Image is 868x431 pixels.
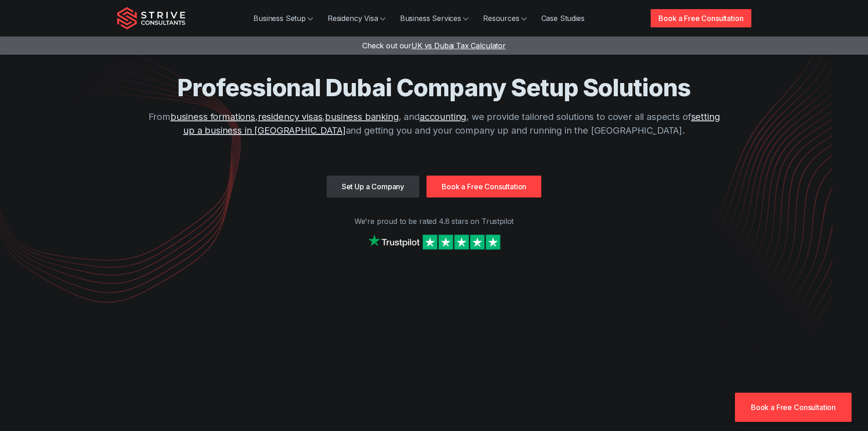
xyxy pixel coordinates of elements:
[393,9,476,27] a: Business Services
[325,111,398,122] a: business banking
[258,111,323,122] a: residency visas
[735,393,852,422] a: Book a Free Consultation
[143,110,726,137] p: From , , , and , we provide tailored solutions to cover all aspects of and getting you and your c...
[651,9,751,27] a: Book a Free Consultation
[117,7,185,30] img: Strive Consultants
[143,73,726,103] h1: Professional Dubai Company Setup Solutions
[411,41,506,50] span: UK vs Dubai Tax Calculator
[320,9,393,27] a: Residency Visa
[426,176,541,197] a: Book a Free Consultation
[327,176,419,197] a: Set Up a Company
[366,232,503,252] img: Strive on Trustpilot
[246,9,320,27] a: Business Setup
[117,216,751,227] p: We're proud to be rated 4.8 stars on Trustpilot
[362,41,506,50] a: Check out ourUK vs Dubai Tax Calculator
[476,9,534,27] a: Resources
[170,111,255,122] a: business formations
[420,111,466,122] a: accounting
[534,9,592,27] a: Case Studies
